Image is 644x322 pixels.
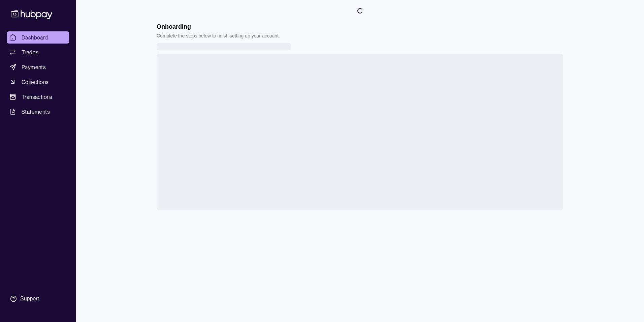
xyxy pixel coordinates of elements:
span: Dashboard [22,33,48,42]
a: Statements [7,106,69,118]
p: Complete the steps below to finish setting up your account. [157,32,280,39]
div: Support [20,295,39,302]
a: Trades [7,46,69,58]
span: Payments [22,63,46,71]
a: Transactions [7,91,69,103]
a: Payments [7,61,69,73]
a: Dashboard [7,31,69,44]
span: Trades [22,48,38,56]
h1: Onboarding [157,23,280,30]
a: Collections [7,76,69,88]
span: Transactions [22,93,53,101]
span: Collections [22,78,49,86]
span: Statements [22,108,50,116]
a: Support [7,292,69,306]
